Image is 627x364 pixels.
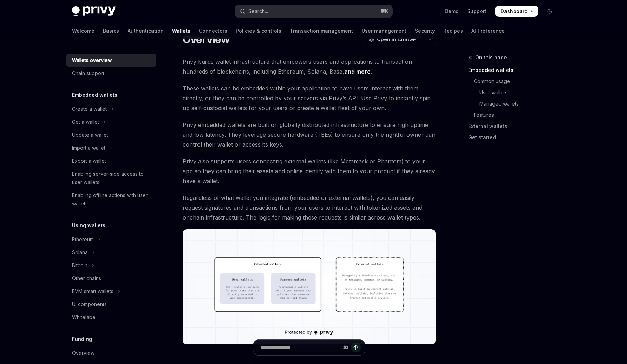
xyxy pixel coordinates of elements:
[66,347,156,359] a: Overview
[66,142,156,154] button: Toggle Import a wallet section
[468,109,561,121] a: Features
[235,5,392,18] button: Open search
[72,69,104,77] div: Chain support
[364,33,424,45] button: Open in ChatGPT
[361,22,406,39] a: User management
[501,8,528,15] span: Dashboard
[128,22,164,39] a: Authentication
[66,103,156,115] button: Toggle Create a wallet section
[351,343,361,352] button: Send message
[468,65,561,76] a: Embedded wallets
[66,67,156,80] a: Chain support
[468,87,561,98] a: User wallets
[66,233,156,246] button: Toggle Ethereum section
[66,155,156,167] a: Export a wallet
[236,22,281,39] a: Policies & controls
[443,22,463,39] a: Recipes
[183,33,230,46] h1: Overview
[72,300,107,309] div: UI components
[103,22,119,39] a: Basics
[471,22,505,39] a: API reference
[72,235,94,244] div: Ethereum
[415,22,435,39] a: Security
[72,131,108,139] div: Update a wallet
[72,191,152,208] div: Enabling offline actions with user wallets
[199,22,227,39] a: Connectors
[445,8,459,15] a: Demo
[72,274,101,283] div: Other chains
[475,53,507,62] span: On this page
[468,121,561,132] a: External wallets
[72,157,106,165] div: Export a wallet
[66,298,156,311] a: UI components
[183,120,436,149] span: Privy embedded wallets are built on globally distributed infrastructure to ensure high uptime and...
[467,8,486,15] a: Support
[344,68,371,75] a: and more
[72,248,88,257] div: Solana
[172,22,190,39] a: Wallets
[72,349,94,357] div: Overview
[260,340,340,355] input: Ask a question...
[66,129,156,141] a: Update a wallet
[72,287,113,296] div: EVM smart wallets
[495,6,538,17] a: Dashboard
[66,54,156,67] a: Wallets overview
[72,91,117,99] h5: Embedded wallets
[66,189,156,210] a: Enabling offline actions with user wallets
[183,57,436,76] span: Privy builds wallet infrastructure that empowers users and applications to transact on hundreds o...
[66,285,156,298] button: Toggle EVM smart wallets section
[72,118,99,126] div: Get a wallet
[72,105,107,113] div: Create a wallet
[183,229,436,344] img: images/walletoverview.png
[248,7,268,15] div: Search...
[72,335,92,343] h5: Funding
[72,261,87,270] div: Bitcoin
[290,22,353,39] a: Transaction management
[72,6,116,16] img: dark logo
[72,221,105,230] h5: Using wallets
[66,116,156,128] button: Toggle Get a wallet section
[183,156,436,186] span: Privy also supports users connecting external wallets (like Metamask or Phantom) to your app so t...
[66,311,156,324] a: Whitelabel
[66,272,156,285] a: Other chains
[544,6,555,17] button: Toggle dark mode
[381,8,388,14] span: ⌘ K
[72,170,152,187] div: Enabling server-side access to user wallets
[468,76,561,87] a: Common usage
[66,168,156,189] a: Enabling server-side access to user wallets
[72,144,105,152] div: Import a wallet
[66,246,156,259] button: Toggle Solana section
[72,313,97,322] div: Whitelabel
[66,259,156,272] button: Toggle Bitcoin section
[72,56,112,65] div: Wallets overview
[468,132,561,143] a: Get started
[468,98,561,109] a: Managed wallets
[183,193,436,222] span: Regardless of what wallet you integrate (embedded or external wallets), you can easily request si...
[72,22,94,39] a: Welcome
[183,83,436,113] span: These wallets can be embedded within your application to have users interact with them directly, ...
[377,36,420,43] span: Open in ChatGPT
